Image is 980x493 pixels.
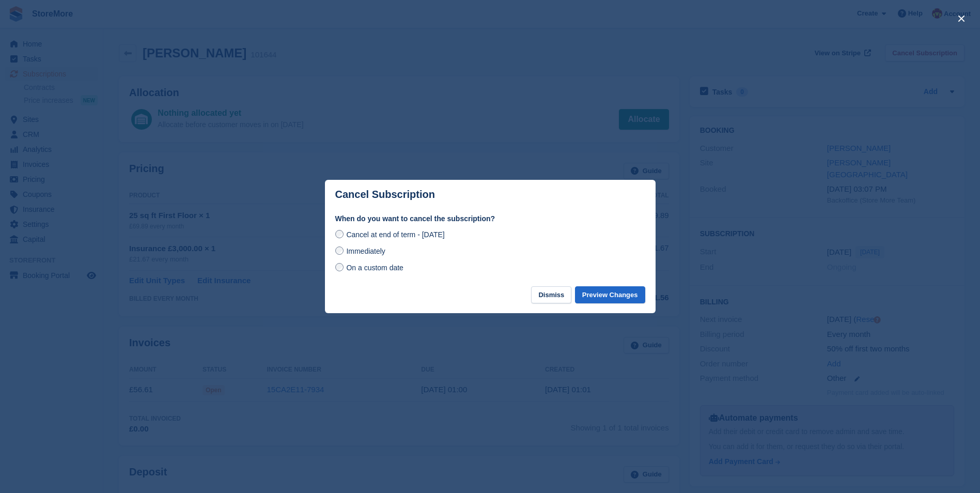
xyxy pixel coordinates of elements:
button: close [953,10,970,27]
button: Dismiss [531,286,571,303]
input: Immediately [335,246,344,255]
span: On a custom date [346,264,403,272]
p: Cancel Subscription [335,189,435,201]
label: When do you want to cancel the subscription? [335,213,645,224]
span: Cancel at end of term - [DATE] [346,230,444,239]
input: Cancel at end of term - [DATE] [335,230,344,238]
input: On a custom date [335,263,344,271]
button: Preview Changes [575,286,645,303]
span: Immediately [346,247,385,255]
